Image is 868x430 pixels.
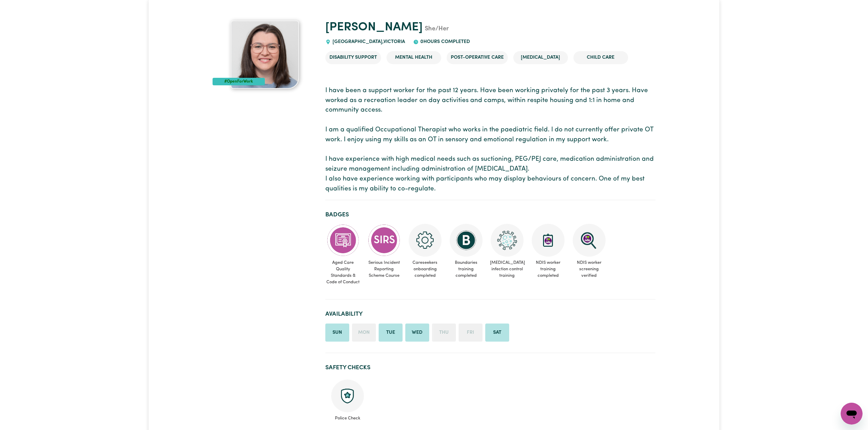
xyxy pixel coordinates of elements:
[573,224,606,257] img: NDIS Worker Screening Verified
[530,257,566,282] span: NDIS worker training completed
[407,257,443,282] span: Careseekers onboarding completed
[366,257,402,282] span: Serious Incident Reporting Scheme Course
[386,51,441,64] li: Mental Health
[450,224,483,257] img: CS Academy: Boundaries in care and support work course completed
[485,324,509,342] li: Available on Saturday
[571,257,607,282] span: NDIS worker screening verified
[331,39,405,44] span: [GEOGRAPHIC_DATA] , Victoria
[325,257,361,288] span: Aged Care Quality Standards & Code of Conduct
[447,51,508,64] li: Post-operative care
[213,78,265,85] div: #OpenForWork
[327,224,360,257] img: CS Academy: Aged Care Quality Standards & Code of Conduct course completed
[448,257,484,282] span: Boundaries training completed
[325,21,423,33] a: [PERSON_NAME]
[459,324,483,342] li: Unavailable on Friday
[325,51,381,64] li: Disability Support
[331,379,364,412] img: Police check
[231,20,299,89] img: Amy
[409,224,442,257] img: CS Academy: Careseekers Onboarding course completed
[352,324,376,342] li: Unavailable on Monday
[325,211,655,218] h2: Badges
[573,51,628,64] li: Child care
[325,364,655,371] h2: Safety Checks
[379,324,403,342] li: Available on Tuesday
[331,412,364,421] span: Police Check
[419,39,470,44] span: 0 hours completed
[368,224,401,257] img: CS Academy: Serious Incident Reporting Scheme course completed
[513,51,568,64] li: [MEDICAL_DATA]
[325,324,349,342] li: Available on Sunday
[405,324,429,342] li: Available on Wednesday
[325,86,655,194] p: I have been a support worker for the past 12 years. Have been working privately for the past 3 ye...
[489,257,525,282] span: [MEDICAL_DATA] infection control training
[532,224,565,257] img: CS Academy: Introduction to NDIS Worker Training course completed
[491,224,524,257] img: CS Academy: COVID-19 Infection Control Training course completed
[432,324,456,342] li: Unavailable on Thursday
[325,311,655,318] h2: Availability
[213,20,317,89] a: Amy's profile picture'#OpenForWork
[423,26,449,32] span: She/Her
[841,403,863,425] iframe: Button to launch messaging window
